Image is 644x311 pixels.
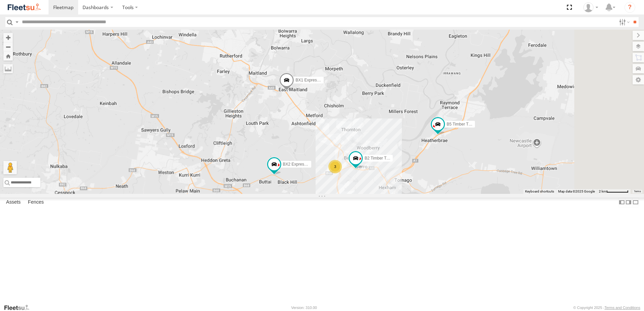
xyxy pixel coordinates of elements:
[3,33,13,42] button: Zoom in
[291,306,317,310] div: Version: 310.00
[633,75,644,84] label: Map Settings
[7,3,42,12] img: fleetsu-logo-horizontal.svg
[632,198,639,207] label: Hide Summary Table
[618,198,625,207] label: Dock Summary Table to the Left
[14,17,20,27] label: Search Query
[634,190,641,193] a: Terms (opens in new tab)
[597,189,631,194] button: Map Scale: 2 km per 62 pixels
[558,189,595,193] span: Map data ©2025 Google
[295,78,326,83] span: BX1 Express Ute
[3,198,24,207] label: Assets
[3,161,17,174] button: Drag Pegman onto the map to open Street View
[283,162,314,167] span: BX2 Express Ute
[3,64,13,73] label: Measure
[4,304,35,311] a: Visit our Website
[25,198,47,207] label: Fences
[3,51,13,61] button: Zoom Home
[625,198,632,207] label: Dock Summary Table to the Right
[573,306,640,310] div: © Copyright 2025 -
[624,2,635,13] i: ?
[328,160,342,173] div: 3
[581,2,601,12] div: Matt Curtis
[599,189,606,193] span: 2 km
[447,122,476,127] span: B5 Timber Truck
[605,306,640,310] a: Terms and Conditions
[616,17,631,27] label: Search Filter Options
[525,189,554,194] button: Keyboard shortcuts
[3,42,13,51] button: Zoom out
[364,156,394,161] span: B2 Timber Truck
